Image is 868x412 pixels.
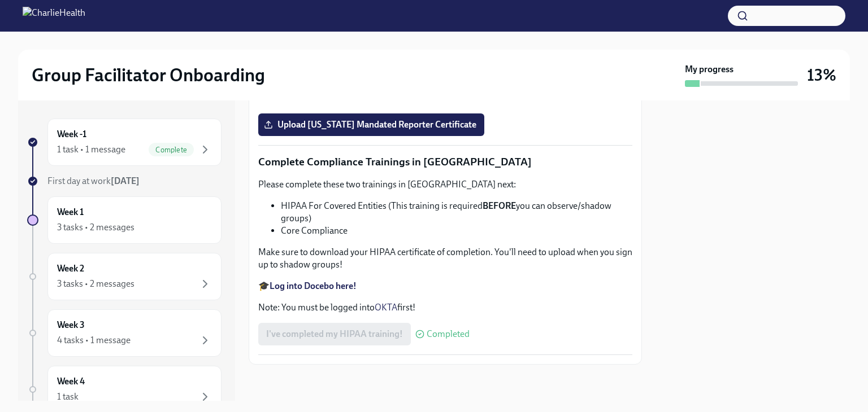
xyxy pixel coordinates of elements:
a: First day at work[DATE] [27,175,222,187]
span: Upload [US_STATE] Mandated Reporter Certificate [266,119,476,130]
label: Upload [US_STATE] Mandated Reporter Certificate [258,113,484,136]
div: 1 task [57,391,79,403]
a: OKTA [375,302,397,313]
div: 3 tasks • 2 messages [57,221,134,234]
h6: Week 3 [57,319,85,331]
p: Make sure to download your HIPAA certificate of completion. You'll need to upload when you sign u... [258,246,632,271]
div: 3 tasks • 2 messages [57,278,134,290]
img: CharlieHealth [23,7,85,25]
div: 4 tasks • 1 message [57,334,131,347]
li: HIPAA For Covered Entities (This training is required you can observe/shadow groups) [281,200,632,225]
strong: [DATE] [111,176,140,186]
a: Week 34 tasks • 1 message [27,309,222,357]
span: First day at work [47,176,140,186]
strong: My progress [685,63,734,76]
h2: Group Facilitator Onboarding [32,64,265,86]
p: Please complete these two trainings in [GEOGRAPHIC_DATA] next: [258,178,632,191]
strong: BEFORE [483,200,516,211]
h6: Week 4 [57,375,85,388]
div: 1 task • 1 message [57,143,125,156]
a: Week -11 task • 1 messageComplete [27,119,222,166]
h6: Week 2 [57,262,84,275]
p: 🎓 [258,280,632,292]
a: Week 23 tasks • 2 messages [27,253,222,300]
p: Note: You must be logged into first! [258,301,632,314]
h3: 13% [807,65,836,85]
h6: Week 1 [57,206,84,218]
h6: Week -1 [57,128,86,141]
p: Complete Compliance Trainings in [GEOGRAPHIC_DATA] [258,155,632,169]
a: Log into Docebo here! [270,280,357,291]
li: Core Compliance [281,225,632,237]
span: Completed [427,330,470,339]
a: Week 13 tasks • 2 messages [27,196,222,244]
span: Complete [149,146,194,154]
